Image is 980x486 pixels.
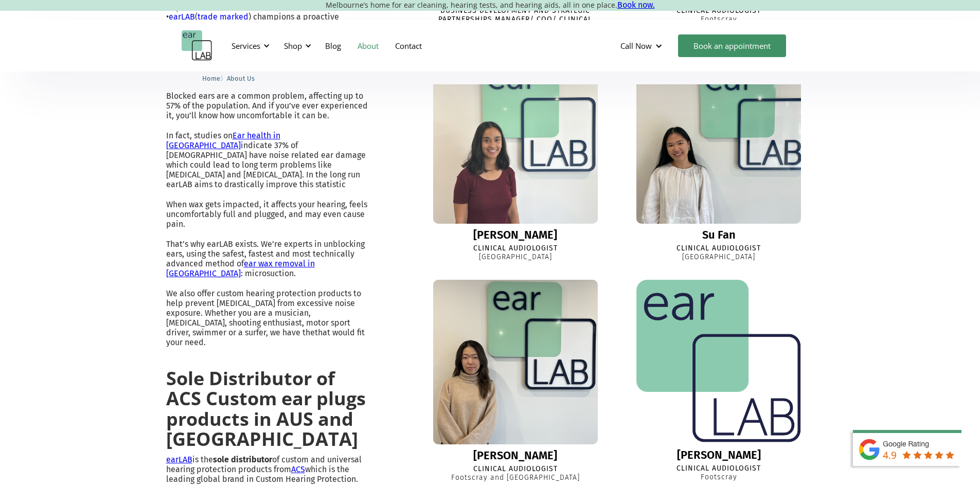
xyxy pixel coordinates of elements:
a: Book an appointment [678,34,786,57]
a: About Us [227,73,255,83]
h2: Sole Distributor of ACS Custom ear plugs products in AUS and [GEOGRAPHIC_DATA] [166,368,371,449]
a: earLAB [166,455,192,464]
div: [GEOGRAPHIC_DATA] [479,253,552,262]
img: Su Fan [636,59,801,224]
a: Su FanSu FanClinical Audiologist[GEOGRAPHIC_DATA] [623,59,814,262]
div: [PERSON_NAME] [473,449,557,462]
div: Clinical Audiologist [676,244,761,253]
a: trade marked [198,12,248,22]
div: Shop [284,41,302,51]
div: Footscray [701,15,737,24]
a: Home [202,73,220,83]
div: Clinical Audiologist [676,464,761,473]
div: Su Fan [702,229,736,241]
div: Clinical Audiologist [676,7,761,15]
div: [GEOGRAPHIC_DATA] [682,253,755,262]
div: Clinical Audiologist [473,465,558,474]
a: Blog [317,31,349,61]
div: Services [225,30,273,61]
div: [PERSON_NAME] [473,229,557,241]
div: Services [231,41,260,51]
img: Ella [425,51,606,232]
div: Footscray and [GEOGRAPHIC_DATA] [451,474,580,482]
img: Nicky [636,280,801,442]
li: 〉 [202,73,227,84]
a: ACS [291,464,305,474]
div: Call Now [612,30,673,61]
div: [PERSON_NAME] [677,449,761,461]
div: Call Now [620,41,652,51]
img: Sharon [433,280,598,444]
div: Footscray [701,473,737,482]
a: Sharon[PERSON_NAME]Clinical AudiologistFootscray and [GEOGRAPHIC_DATA] [420,280,611,482]
a: About [349,31,387,61]
a: earLAB [169,12,195,22]
div: Clinical Audiologist [473,244,558,253]
strong: sole distributor [213,455,272,464]
a: ear wax removal in [GEOGRAPHIC_DATA] [166,259,315,278]
a: Contact [387,31,430,61]
a: Ear health in [GEOGRAPHIC_DATA] [166,131,280,150]
span: Home [202,75,220,82]
div: Shop [278,30,314,61]
a: home [182,30,212,61]
span: About Us [227,75,255,82]
a: Nicky[PERSON_NAME]Clinical AudiologistFootscray [623,280,814,482]
a: Ella[PERSON_NAME]Clinical Audiologist[GEOGRAPHIC_DATA] [420,59,611,262]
